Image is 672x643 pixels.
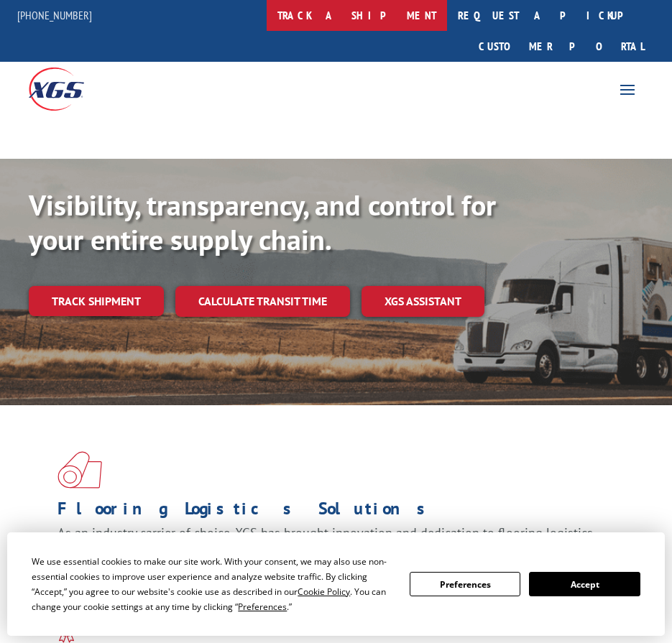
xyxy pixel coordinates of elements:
[238,601,287,613] span: Preferences
[529,572,640,596] button: Accept
[175,286,350,317] a: Calculate transit time
[57,500,604,524] h1: Flooring Logistics Solutions
[29,286,164,316] a: Track shipment
[17,8,92,22] a: [PHONE_NUMBER]
[410,572,520,596] button: Preferences
[7,532,665,636] div: Cookie Consent Prompt
[57,524,593,558] span: As an industry carrier of choice, XGS has brought innovation and dedication to flooring logistics...
[362,286,484,317] a: XGS ASSISTANT
[468,31,655,62] a: Customer Portal
[29,186,496,258] b: Visibility, transparency, and control for your entire supply chain.
[32,554,392,614] div: We use essential cookies to make our site work. With your consent, we may also use non-essential ...
[298,586,350,598] span: Cookie Policy
[57,451,102,489] img: xgs-icon-total-supply-chain-intelligence-red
